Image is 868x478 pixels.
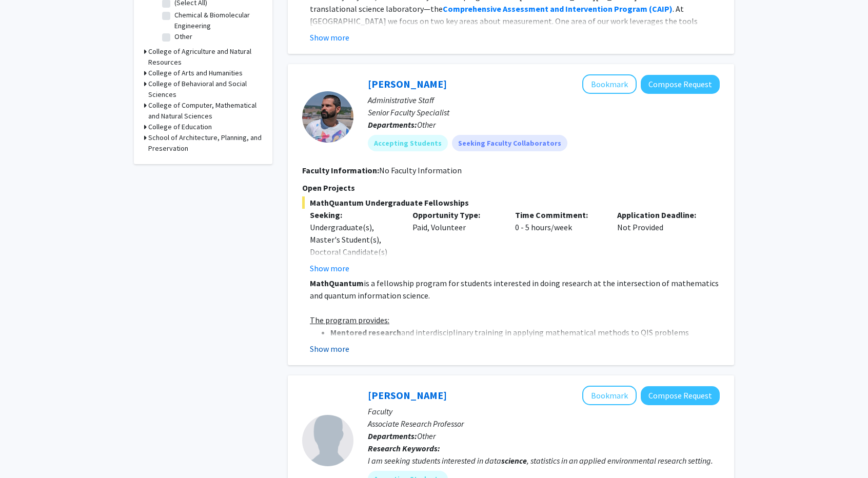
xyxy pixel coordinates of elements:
button: Show more [310,31,349,44]
label: Other [174,31,192,42]
b: Faculty Information: [302,165,379,175]
div: Undergraduate(s), Master's Student(s), Doctoral Candidate(s) (PhD, MD, DMD, PharmD, etc.), Postdo... [310,221,397,320]
span: Other [417,431,436,441]
p: Faculty [368,405,720,417]
button: Show more [310,343,349,355]
mat-chip: Accepting Students [368,135,448,151]
strong: Comprehensive Assessment and Intervention Program [443,4,647,14]
div: Paid, Volunteer [405,209,507,274]
label: Chemical & Biomolecular Engineering [174,10,260,31]
mat-chip: Seeking Faculty Collaborators [452,135,567,151]
h3: College of Agriculture and Natural Resources [148,46,262,68]
p: Administrative Staff [368,94,720,106]
b: Departments: [368,431,417,441]
b: science [501,455,527,466]
u: The program provides: [310,315,389,325]
iframe: Chat [8,432,44,470]
a: [PERSON_NAME] [368,77,447,90]
div: I am seeking students interested in data , statistics in an applied environmental research setting. [368,454,720,467]
p: Associate Research Professor [368,417,720,430]
b: Departments: [368,120,417,130]
p: Opportunity Type: [412,209,500,221]
strong: MathQuantum [310,278,364,288]
button: Compose Request to Dong Liang [641,386,720,405]
span: Other [417,120,436,130]
a: Comprehensive Assessment and Intervention Program (CAIP) [443,4,673,14]
span: No Faculty Information [379,165,462,175]
p: Time Commitment: [515,209,602,221]
button: Compose Request to Daniel Serrano [641,75,720,94]
h3: School of Architecture, Planning, and Preservation [148,132,262,154]
p: Seeking: [310,209,397,221]
button: Show more [310,262,349,274]
p: is a fellowship program for students interested in doing research at the intersection of mathemat... [310,277,720,302]
p: Senior Faculty Specialist [368,106,720,118]
p: Open Projects [302,182,720,194]
b: Research Keywords: [368,443,440,453]
span: MathQuantum Undergraduate Fellowships [302,196,720,209]
a: [PERSON_NAME] [368,389,447,402]
p: Application Deadline: [617,209,704,221]
h3: College of Computer, Mathematical and Natural Sciences [148,100,262,122]
div: Not Provided [609,209,712,274]
button: Add Daniel Serrano to Bookmarks [582,74,637,94]
button: Add Dong Liang to Bookmarks [582,386,637,405]
h3: College of Education [148,122,212,132]
strong: (CAIP) [649,4,673,14]
li: and interdisciplinary training in applying mathematical methods to QIS problems [330,326,720,338]
h3: College of Behavioral and Social Sciences [148,78,262,100]
div: 0 - 5 hours/week [507,209,610,274]
h3: College of Arts and Humanities [148,68,243,78]
strong: Mentored research [330,327,401,337]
